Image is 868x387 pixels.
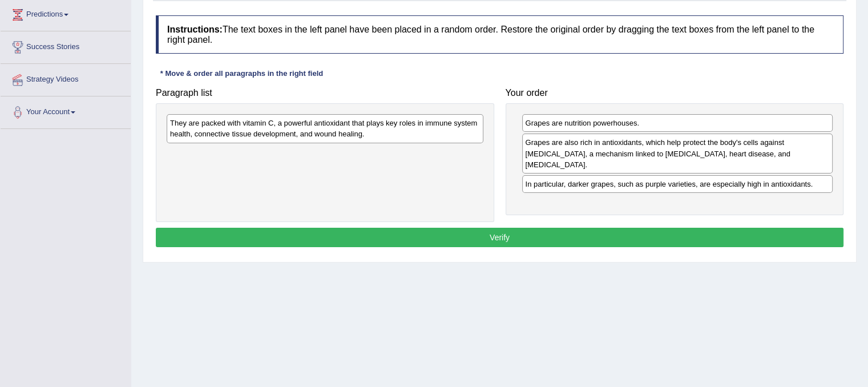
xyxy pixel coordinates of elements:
button: Verify [156,228,843,247]
div: In particular, darker grapes, such as purple varieties, are especially high in antioxidants. [522,175,833,193]
div: * Move & order all paragraphs in the right field [156,68,328,79]
h4: Paragraph list [156,88,494,98]
b: Instructions: [167,25,223,34]
a: Success Stories [1,31,131,60]
h4: The text boxes in the left panel have been placed in a random order. Restore the original order b... [156,15,843,54]
div: Grapes are nutrition powerhouses. [522,114,833,132]
a: Your Account [1,96,131,125]
h4: Your order [506,88,844,98]
div: Grapes are also rich in antioxidants, which help protect the body's cells against [MEDICAL_DATA],... [522,134,833,173]
a: Strategy Videos [1,64,131,92]
div: They are packed with vitamin C, a powerful antioxidant that plays key roles in immune system heal... [167,114,483,143]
